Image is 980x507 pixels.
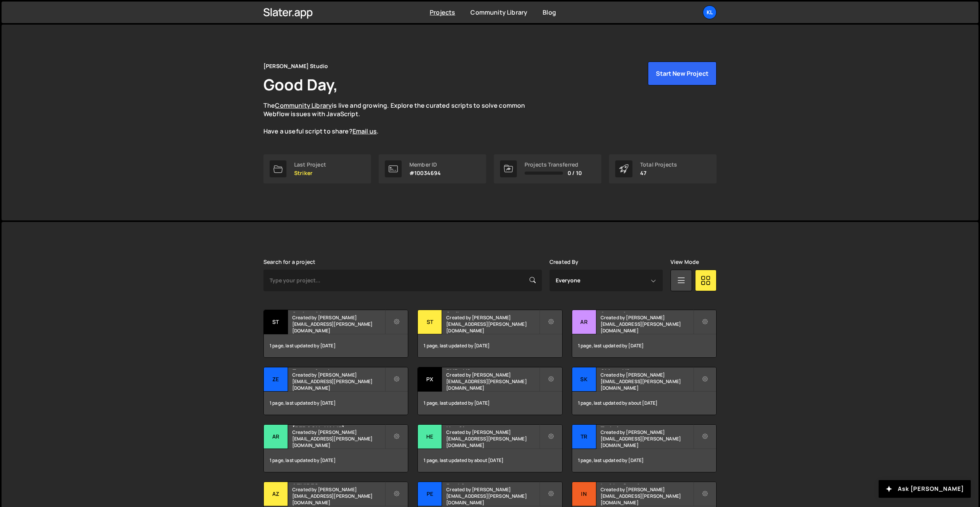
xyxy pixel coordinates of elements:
[601,314,693,334] small: Created by [PERSON_NAME][EMAIL_ADDRESS][PERSON_NAME][DOMAIN_NAME]
[292,482,385,484] h2: AZVIDEO
[292,367,385,370] h2: Zecom Academy
[446,425,539,427] h2: HeySimon
[572,310,717,358] a: Ar Arntreal Created by [PERSON_NAME][EMAIL_ADDRESS][PERSON_NAME][DOMAIN_NAME] 1 page, last update...
[572,449,716,472] div: 1 page, last updated by [DATE]
[470,8,527,17] a: Community Library
[418,367,442,392] div: PX
[601,372,693,391] small: Created by [PERSON_NAME][EMAIL_ADDRESS][PERSON_NAME][DOMAIN_NAME]
[264,367,288,392] div: Ze
[418,334,562,357] div: 1 page, last updated by [DATE]
[568,170,582,176] span: 0 / 10
[572,334,716,357] div: 1 page, last updated by [DATE]
[572,425,596,449] div: Tr
[263,62,328,71] div: [PERSON_NAME] Studio
[446,310,539,312] h2: Striker
[263,310,408,358] a: St Styleguide Created by [PERSON_NAME][EMAIL_ADDRESS][PERSON_NAME][DOMAIN_NAME] 1 page, last upda...
[292,486,385,506] small: Created by [PERSON_NAME][EMAIL_ADDRESS][PERSON_NAME][DOMAIN_NAME]
[417,310,562,358] a: St Striker Created by [PERSON_NAME][EMAIL_ADDRESS][PERSON_NAME][DOMAIN_NAME] 1 page, last updated...
[601,367,693,370] h2: Skiveo V2
[409,162,441,168] div: Member ID
[446,367,539,370] h2: PXP - V2
[601,486,693,506] small: Created by [PERSON_NAME][EMAIL_ADDRESS][PERSON_NAME][DOMAIN_NAME]
[879,480,971,498] button: Ask [PERSON_NAME]
[446,429,539,449] small: Created by [PERSON_NAME][EMAIL_ADDRESS][PERSON_NAME][DOMAIN_NAME]
[263,101,540,136] p: The is live and growing. Explore the curated scripts to solve common Webflow issues with JavaScri...
[572,367,717,415] a: Sk Skiveo V2 Created by [PERSON_NAME][EMAIL_ADDRESS][PERSON_NAME][DOMAIN_NAME] 1 page, last updat...
[446,314,539,334] small: Created by [PERSON_NAME][EMAIL_ADDRESS][PERSON_NAME][DOMAIN_NAME]
[670,259,699,265] label: View Mode
[572,367,596,392] div: Sk
[263,270,542,291] input: Type your project...
[418,425,442,449] div: He
[418,392,562,415] div: 1 page, last updated by [DATE]
[446,372,539,391] small: Created by [PERSON_NAME][EMAIL_ADDRESS][PERSON_NAME][DOMAIN_NAME]
[601,482,693,484] h2: Insider Gestion
[294,170,326,176] p: Striker
[601,425,693,427] h2: Trakalyze
[264,425,288,449] div: Ar
[418,310,442,334] div: St
[409,170,441,176] p: #10034694
[430,8,455,17] a: Projects
[417,424,562,472] a: He HeySimon Created by [PERSON_NAME][EMAIL_ADDRESS][PERSON_NAME][DOMAIN_NAME] 1 page, last update...
[263,424,408,472] a: Ar [PERSON_NAME] Created by [PERSON_NAME][EMAIL_ADDRESS][PERSON_NAME][DOMAIN_NAME] 1 page, last u...
[275,101,332,110] a: Community Library
[292,372,385,391] small: Created by [PERSON_NAME][EMAIL_ADDRESS][PERSON_NAME][DOMAIN_NAME]
[525,162,582,168] div: Projects Transferred
[418,482,442,506] div: Pe
[572,424,717,472] a: Tr Trakalyze Created by [PERSON_NAME][EMAIL_ADDRESS][PERSON_NAME][DOMAIN_NAME] 1 page, last updat...
[263,367,408,415] a: Ze Zecom Academy Created by [PERSON_NAME][EMAIL_ADDRESS][PERSON_NAME][DOMAIN_NAME] 1 page, last u...
[292,429,385,449] small: Created by [PERSON_NAME][EMAIL_ADDRESS][PERSON_NAME][DOMAIN_NAME]
[572,392,716,415] div: 1 page, last updated by about [DATE]
[264,392,408,415] div: 1 page, last updated by [DATE]
[263,259,315,265] label: Search for a project
[264,310,288,334] div: St
[292,310,385,312] h2: Styleguide
[446,482,539,484] h2: Peakfast
[543,8,556,17] a: Blog
[640,162,677,168] div: Total Projects
[292,314,385,334] small: Created by [PERSON_NAME][EMAIL_ADDRESS][PERSON_NAME][DOMAIN_NAME]
[292,425,385,427] h2: [PERSON_NAME]
[264,334,408,357] div: 1 page, last updated by [DATE]
[446,486,539,506] small: Created by [PERSON_NAME][EMAIL_ADDRESS][PERSON_NAME][DOMAIN_NAME]
[601,310,693,312] h2: Arntreal
[263,154,371,183] a: Last Project Striker
[703,5,717,19] a: Kl
[418,449,562,472] div: 1 page, last updated by about [DATE]
[648,62,717,85] button: Start New Project
[264,449,408,472] div: 1 page, last updated by [DATE]
[572,482,596,506] div: In
[640,170,677,176] p: 47
[601,429,693,449] small: Created by [PERSON_NAME][EMAIL_ADDRESS][PERSON_NAME][DOMAIN_NAME]
[263,74,338,95] h1: Good Day,
[417,367,562,415] a: PX PXP - V2 Created by [PERSON_NAME][EMAIL_ADDRESS][PERSON_NAME][DOMAIN_NAME] 1 page, last update...
[572,310,596,334] div: Ar
[294,162,326,168] div: Last Project
[353,127,377,135] a: Email us
[550,259,579,265] label: Created By
[264,482,288,506] div: AZ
